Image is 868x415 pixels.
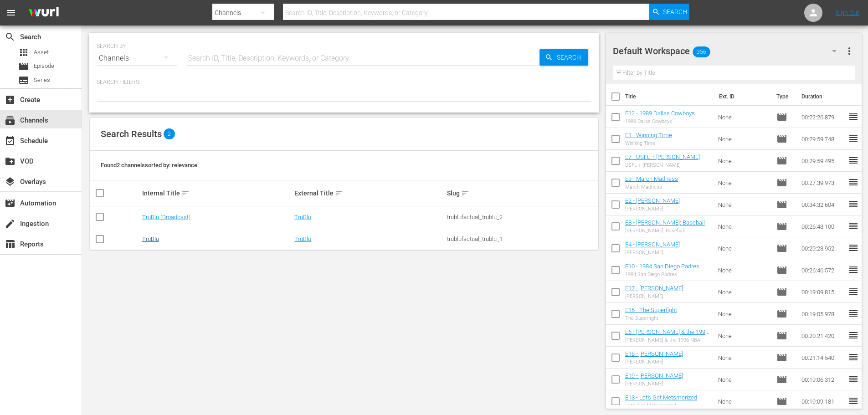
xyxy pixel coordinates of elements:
[848,111,859,122] span: reorder
[5,94,15,105] span: Create
[294,236,311,242] a: TruBlu
[5,176,15,187] span: Overlays
[625,184,678,190] div: March Madness
[848,264,859,275] span: reorder
[714,215,773,237] td: None
[181,189,190,197] span: sort
[5,115,15,126] span: Channels
[776,155,787,166] span: Episode
[447,188,597,199] div: Slug
[625,250,680,256] div: [PERSON_NAME]
[848,330,859,341] span: reorder
[714,347,773,369] td: None
[848,242,859,253] span: reorder
[776,112,787,123] span: Episode
[776,330,787,341] span: Episode
[625,350,683,357] a: E18 - [PERSON_NAME]
[798,215,848,237] td: 00:26:43.100
[798,325,848,347] td: 00:20:21.420
[18,61,29,72] span: Episode
[625,272,699,277] div: 1984 San Diego Padres
[625,328,709,342] a: E6 - [PERSON_NAME] & the 1996 NBA Draft
[625,315,677,321] div: The Superfight
[776,265,787,276] span: Episode
[798,347,848,369] td: 00:21:14.540
[625,228,705,234] div: [PERSON_NAME]: Baseball
[848,395,859,406] span: reorder
[798,194,848,215] td: 00:34:32.604
[625,263,699,270] a: E10 - 1984 San Diego Padres
[625,372,683,379] a: E19 - [PERSON_NAME]
[649,4,689,20] button: Search
[844,46,855,56] span: more_vert
[798,150,848,172] td: 00:29:59.495
[776,221,787,232] span: Episode
[18,75,29,86] span: Series
[164,128,175,139] span: 2
[836,9,859,16] a: Sign Out
[714,390,773,412] td: None
[18,47,29,58] span: Asset
[553,49,588,66] span: Search
[461,189,469,197] span: sort
[5,31,15,42] span: Search
[798,369,848,390] td: 00:19:06.312
[848,286,859,297] span: reorder
[625,394,697,401] a: E13 - Let’s Get Metsmerized
[776,199,787,210] span: Episode
[798,237,848,259] td: 00:29:23.952
[5,218,15,229] span: Ingestion
[625,118,695,124] div: 1989 Dallas Cowboys
[34,61,54,71] span: Episode
[848,220,859,231] span: reorder
[625,154,700,160] a: E7 - USFL + [PERSON_NAME]
[848,352,859,363] span: reorder
[796,84,851,109] th: Duration
[97,46,177,71] div: Channels
[5,135,15,146] span: Schedule
[142,236,159,242] a: TruBlu
[663,4,687,20] span: Search
[5,156,15,167] span: VOD
[539,49,588,66] button: Search
[335,189,343,197] span: sort
[693,42,710,61] span: 356
[714,237,773,259] td: None
[798,172,848,194] td: 00:27:39.973
[714,172,773,194] td: None
[625,84,714,109] th: Title
[771,84,796,109] th: Type
[844,40,855,62] button: more_vert
[101,128,162,139] span: Search Results
[776,133,787,144] span: Episode
[776,243,787,254] span: Episode
[714,128,773,150] td: None
[625,162,700,168] div: USFL + [PERSON_NAME]
[625,110,695,117] a: E12 - 1989 Dallas Cowboys
[294,188,444,199] div: External Title
[848,308,859,319] span: reorder
[97,78,591,86] p: Search Filters:
[798,106,848,128] td: 00:22:26.879
[142,188,292,199] div: Internal Title
[34,76,50,85] span: Series
[625,206,680,212] div: [PERSON_NAME]
[714,259,773,281] td: None
[625,197,680,204] a: E2 - [PERSON_NAME]
[101,162,197,169] span: Found 2 channels sorted by: relevance
[142,214,190,220] a: TruBlu (Broadcast)
[714,303,773,325] td: None
[613,38,845,64] div: Default Workspace
[625,175,678,182] a: E3 - March Madness
[625,359,683,365] div: [PERSON_NAME]
[798,259,848,281] td: 00:26:46.572
[625,241,680,248] a: E4 - [PERSON_NAME]
[848,155,859,166] span: reorder
[776,287,787,297] span: Episode
[714,84,771,109] th: Ext. ID
[714,106,773,128] td: None
[714,325,773,347] td: None
[714,150,773,172] td: None
[5,239,15,250] span: Reports
[798,128,848,150] td: 00:29:59.748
